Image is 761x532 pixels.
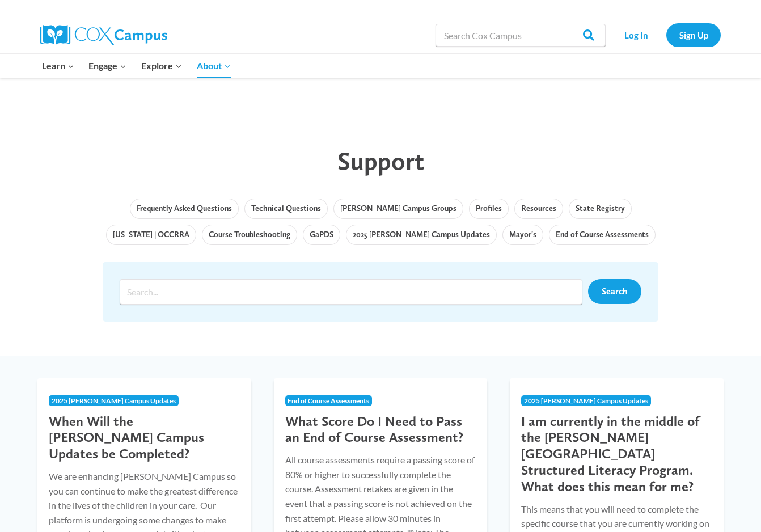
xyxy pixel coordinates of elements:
[141,58,182,73] span: Explore
[333,199,463,219] a: [PERSON_NAME] Campus Groups
[502,225,543,245] a: Mayor's
[337,146,424,176] span: Support
[588,279,641,304] a: Search
[303,225,340,245] a: GaPDS
[42,58,74,73] span: Learn
[197,58,231,73] span: About
[514,199,563,219] a: Resources
[40,25,167,45] img: Cox Campus
[49,413,240,462] h3: When Will the [PERSON_NAME] Campus Updates be Completed?
[120,279,588,305] form: Search form
[130,199,239,219] a: Frequently Asked Questions
[602,286,628,297] span: Search
[285,413,476,446] h3: What Score Do I Need to Pass an End of Course Assessment?
[244,199,328,219] a: Technical Questions
[288,396,369,405] span: End of Course Assessments
[666,23,721,47] a: Sign Up
[52,396,176,405] span: 2025 [PERSON_NAME] Campus Updates
[611,23,721,47] nav: Secondary Navigation
[524,396,648,405] span: 2025 [PERSON_NAME] Campus Updates
[521,413,712,495] h3: I am currently in the middle of the [PERSON_NAME][GEOGRAPHIC_DATA] Structured Literacy Program. W...
[469,199,509,219] a: Profiles
[35,54,238,78] nav: Primary Navigation
[611,23,661,47] a: Log In
[549,225,656,245] a: End of Course Assessments
[120,279,582,305] input: Search input
[202,225,297,245] a: Course Troubleshooting
[569,199,632,219] a: State Registry
[88,58,126,73] span: Engage
[436,24,606,47] input: Search Cox Campus
[346,225,497,245] a: 2025 [PERSON_NAME] Campus Updates
[106,225,196,245] a: [US_STATE] | OCCRRA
